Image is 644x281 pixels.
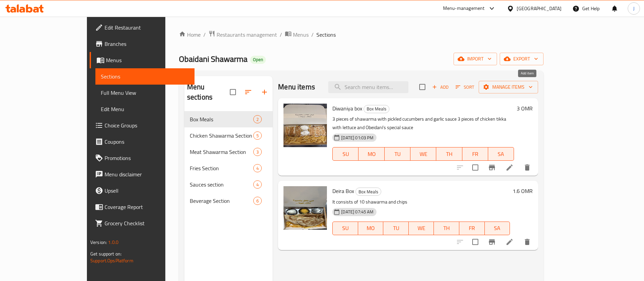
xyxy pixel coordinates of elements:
[254,181,261,188] span: 4
[459,55,492,63] span: import
[517,5,562,12] div: [GEOGRAPHIC_DATA]
[90,52,195,68] a: Menus
[101,105,189,113] span: Edit Menu
[90,134,195,150] a: Coupons
[409,222,434,235] button: WE
[105,154,189,162] span: Promotions
[179,30,544,39] nav: breadcrumb
[190,115,253,123] span: Box Meals
[459,222,485,235] button: FR
[364,105,389,113] span: Box Meals
[335,223,355,233] span: SU
[361,149,382,159] span: MO
[90,166,195,182] a: Menu disclaimer
[254,165,261,172] span: 4
[332,103,362,113] span: Diwaniya box
[451,82,479,92] span: Sort items
[179,51,247,67] span: Obaidani Shawarma
[253,115,262,123] div: items
[484,234,500,250] button: Branch-specific-item
[208,30,277,39] a: Restaurants management
[90,150,195,166] a: Promotions
[254,198,261,204] span: 6
[484,83,533,91] span: Manage items
[328,81,408,93] input: search
[285,30,309,39] a: Menus
[184,193,273,209] div: Beverage Section6
[462,147,488,161] button: FR
[95,68,195,85] a: Sections
[513,186,533,196] h6: 1.6 OMR
[203,31,206,39] li: /
[364,105,389,113] div: Box Meals
[505,238,514,246] a: Edit menu item
[106,56,189,64] span: Menus
[190,197,253,205] div: Beverage Section
[90,256,133,265] a: Support.OpsPlatform
[105,170,189,178] span: Menu disclaimer
[484,159,500,176] button: Branch-specific-item
[386,223,406,233] span: TU
[383,222,409,235] button: TU
[332,147,358,161] button: SU
[283,104,327,147] img: Diwaniya box
[190,164,253,172] span: Fries Section
[90,215,195,231] a: Grocery Checklist
[387,149,408,159] span: TU
[105,23,189,32] span: Edit Restaurant
[454,82,476,92] button: Sort
[90,36,195,52] a: Branches
[184,127,273,144] div: Chicken Shawarma Section5
[90,117,195,134] a: Choice Groups
[411,223,431,233] span: WE
[95,101,195,117] a: Edit Menu
[278,82,315,92] h2: Menu items
[253,131,262,140] div: items
[101,89,189,97] span: Full Menu View
[105,121,189,129] span: Choice Groups
[332,222,358,235] button: SU
[355,188,381,196] div: Box Meals
[361,223,381,233] span: MO
[500,53,544,65] button: export
[437,223,457,233] span: TH
[108,238,118,247] span: 1.0.0
[479,81,538,93] button: Manage items
[519,159,535,176] button: delete
[90,19,195,36] a: Edit Restaurant
[95,85,195,101] a: Full Menu View
[332,115,514,132] p: 3 pieces of shawarma with pickled cucumbers and garlic sauce 3 pieces of chicken tikka with lettu...
[443,4,485,13] div: Menu-management
[217,31,277,39] span: Restaurants management
[332,198,510,206] p: It consists of 10 shawarma and chips
[254,133,261,139] span: 5
[517,104,533,113] h6: 3 OMR
[415,80,429,94] span: Select section
[190,148,253,156] span: Meat Shawarma Section
[462,223,482,233] span: FR
[187,82,230,102] h2: Menu sections
[468,160,482,175] span: Select to update
[488,147,514,161] button: SA
[456,83,474,91] span: Sort
[356,188,381,196] span: Box Meals
[338,209,376,215] span: [DATE] 07:45 AM
[358,147,384,161] button: MO
[280,31,282,39] li: /
[505,163,514,172] a: Edit menu item
[358,222,384,235] button: MO
[190,180,253,189] div: Sauces section
[465,149,485,159] span: FR
[184,111,273,127] div: Box Meals2
[283,186,327,230] img: Deira Box
[254,116,261,123] span: 2
[311,31,314,39] li: /
[101,72,189,81] span: Sections
[439,149,459,159] span: TH
[105,187,189,195] span: Upsell
[385,147,410,161] button: TU
[410,147,436,161] button: WE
